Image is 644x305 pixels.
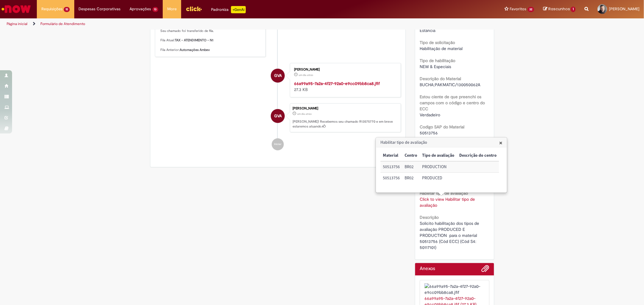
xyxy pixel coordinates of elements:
span: Solicito habilitação dos tipos de avaliação PRODUCED E PRODUCTION para o material 50513756 (Cód E... [420,221,480,250]
time: 29/09/2025 10:36:05 [297,112,312,116]
span: 32 [528,7,534,12]
div: Gabriel Vinicius Andrade Conceicao [271,69,285,83]
span: Requisições [41,6,62,12]
span: NEW & Especiais [420,64,451,69]
b: Tipo de solicitação [420,40,455,45]
div: [PERSON_NAME] [293,107,398,110]
th: Tipo de avaliação [420,150,457,161]
div: 27.3 KB [294,80,395,93]
p: +GenAi [231,6,246,13]
td: Centro: BR02 [402,173,420,184]
h2: Anexos [420,266,435,272]
div: [PERSON_NAME] [294,68,395,71]
td: Descrição do centro: [457,161,499,172]
span: 13 [152,7,159,12]
b: Automações Ambev [180,48,210,52]
span: 15 [64,7,70,12]
div: Habilitar tipo de avaliação [376,137,507,193]
span: 50513756 [420,130,438,136]
span: 1 [571,7,575,12]
a: Rascunhos [543,6,575,12]
button: Adicionar anexos [482,265,489,275]
button: Close [499,140,502,146]
span: Estância [420,28,435,33]
span: um dia atrás [297,112,312,116]
td: Centro: BR02 [402,161,420,172]
a: Formulário de Atendimento [40,21,85,26]
b: Codigo SAP do Material [420,124,464,130]
span: Verdadeiro [420,112,440,118]
td: Tipo de avaliação: PRODUCTION [420,161,457,172]
span: × [499,139,502,147]
p: [PERSON_NAME]! Recebemos seu chamado R13575770 e em breve estaremos atuando. [293,119,398,129]
td: Tipo de avaliação: PRODUCED [420,173,457,184]
span: Rascunhos [548,6,570,12]
ul: Trilhas de página [5,18,425,30]
li: Gabriel Vinicius Andrade Conceicao [155,103,401,132]
div: Padroniza [211,6,246,13]
div: Gabriel Vinicius Andrade Conceicao [271,109,285,123]
span: GVA [274,68,282,83]
b: TAX - ATENDIMENTO - N1 [175,38,214,42]
span: Aprovações [130,6,151,12]
span: GVA [274,109,282,123]
a: Click to view Habilitar tipo de avaliação [420,197,475,208]
img: ServiceNow [1,3,32,15]
th: Centro [402,150,420,161]
span: [PERSON_NAME] [609,6,639,11]
td: Material: 50513756 [380,173,402,184]
b: Descrição do Material [420,76,461,81]
th: Descrição do centro [457,150,499,161]
b: Estou ciente de que preenchi os campos com o código e centro do ECC [420,94,485,112]
span: um dia atrás [299,73,313,77]
img: 66a99a95-7a2a-4f27-92a0-e9cc09bb8ca8.jfif [425,283,485,295]
span: More [167,6,177,12]
span: Despesas Corporativas [79,6,121,12]
span: BUCHA;PAKMATIC/130050062A [420,82,480,87]
h3: Habilitar tipo de avaliação [376,138,507,147]
p: Olá, , Seu chamado foi transferido de fila. Fila Atual: Fila Anterior: [161,24,261,52]
b: Habilitar tipo de avaliação [420,190,468,196]
a: 66a99a95-7a2a-4f27-92a0-e9cc09bb8ca8.jfif [294,81,380,86]
td: Material: 50513756 [380,161,402,172]
span: Favoritos [510,6,527,12]
td: Descrição do centro: [457,173,499,184]
time: 29/09/2025 10:35:37 [299,73,313,77]
a: Página inicial [7,21,27,26]
b: Tipo de habilitação [420,58,455,63]
img: click_logo_yellow_360x200.png [186,4,202,13]
th: Material [380,150,402,161]
span: Habilitação de material [420,46,463,51]
b: Descrição [420,215,439,220]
